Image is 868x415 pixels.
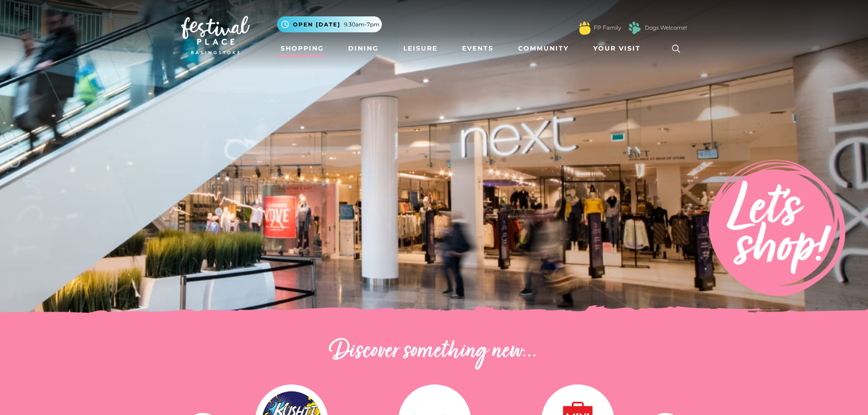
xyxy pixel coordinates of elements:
[593,44,641,53] span: Your Visit
[181,337,687,366] h2: Discover something new...
[344,40,382,57] a: Dining
[293,20,340,29] span: Open [DATE]
[590,40,649,57] a: Your Visit
[645,24,687,32] a: Dogs Welcome!
[277,40,328,57] a: Shopping
[514,40,572,57] a: Community
[277,16,382,32] button: Open [DATE] 9.30am-7pm
[344,20,380,29] span: 9.30am-7pm
[458,40,497,57] a: Events
[594,24,621,32] a: FP Family
[400,40,441,57] a: Leisure
[181,16,250,54] img: Festival Place Logo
